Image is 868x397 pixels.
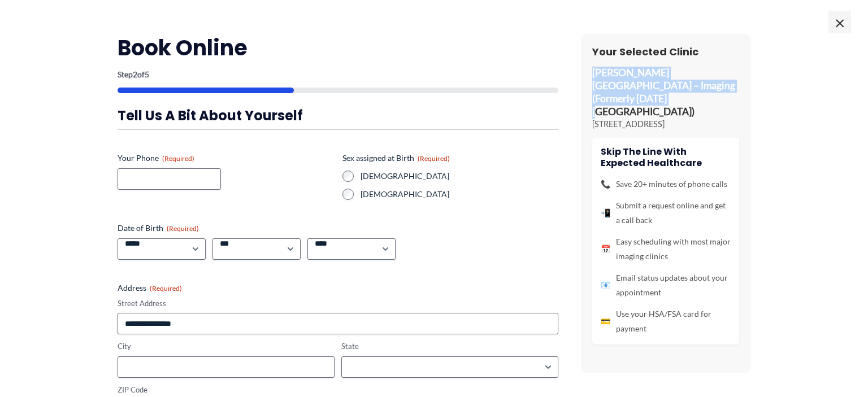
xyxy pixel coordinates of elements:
[150,284,182,293] span: (Required)
[601,242,610,256] span: 📅
[601,177,731,191] li: Save 20+ minutes of phone calls
[592,119,739,130] p: [STREET_ADDRESS]
[118,298,558,309] label: Street Address
[361,189,558,200] label: [DEMOGRAPHIC_DATA]
[118,34,558,62] h2: Book Online
[342,152,450,164] legend: Sex assigned at Birth
[118,71,558,78] p: Step of
[418,154,450,163] span: (Required)
[601,278,610,293] span: 📧
[592,67,739,118] p: [PERSON_NAME] [GEOGRAPHIC_DATA] – Imaging (Formerly [DATE] [GEOGRAPHIC_DATA])
[361,171,558,182] label: [DEMOGRAPHIC_DATA]
[118,385,335,395] label: ZIP Code
[162,154,194,163] span: (Required)
[145,69,149,79] span: 5
[601,314,610,329] span: 💳
[601,234,731,264] li: Easy scheduling with most major imaging clinics
[601,307,731,336] li: Use your HSA/FSA card for payment
[118,282,182,294] legend: Address
[601,177,610,191] span: 📞
[167,224,199,233] span: (Required)
[601,206,610,220] span: 📲
[601,146,731,168] h4: Skip the line with Expected Healthcare
[118,223,199,234] legend: Date of Birth
[341,341,558,352] label: State
[118,152,333,164] label: Your Phone
[592,45,739,58] h3: Your Selected Clinic
[828,11,851,34] span: ×
[118,107,558,124] h3: Tell us a bit about yourself
[601,198,731,228] li: Submit a request online and get a call back
[601,271,731,300] li: Email status updates about your appointment
[133,69,137,79] span: 2
[118,341,335,352] label: City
